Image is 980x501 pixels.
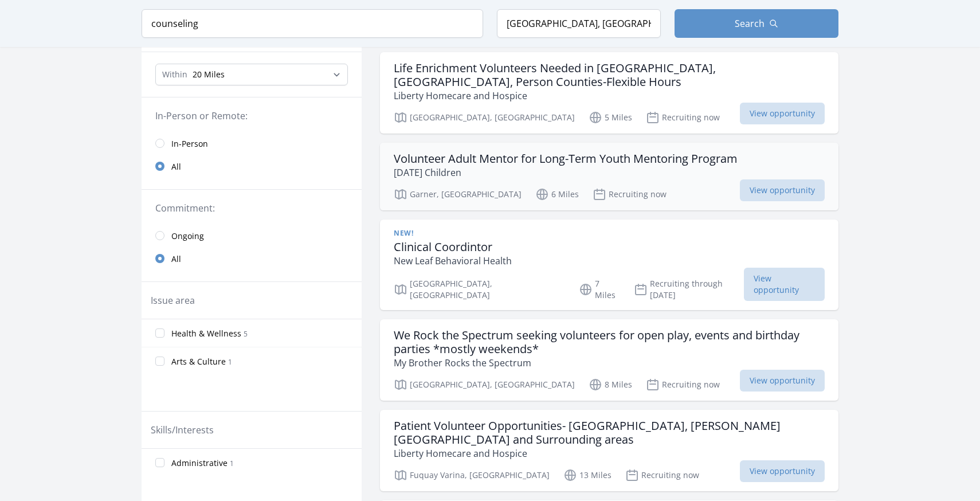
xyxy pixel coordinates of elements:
[579,278,620,301] p: 7 Miles
[171,457,228,469] span: Administrative
[634,278,744,301] p: Recruiting through [DATE]
[142,132,362,155] a: In-Person
[646,378,720,392] p: Recruiting now
[171,138,208,150] span: In-Person
[740,460,825,482] span: View opportunity
[380,220,838,310] a: New! Clinical Coordintor New Leaf Behavioral Health [GEOGRAPHIC_DATA], [GEOGRAPHIC_DATA] 7 Miles ...
[151,423,214,437] legend: Skills/Interests
[394,240,512,254] h3: Clinical Coordintor
[151,293,195,307] legend: Issue area
[142,224,362,247] a: Ongoing
[740,103,825,124] span: View opportunity
[394,468,550,482] p: Fuquay Varina, [GEOGRAPHIC_DATA]
[171,161,181,173] span: All
[380,143,838,210] a: Volunteer Adult Mentor for Long-Term Youth Mentoring Program [DATE] Children Garner, [GEOGRAPHIC_...
[394,187,522,201] p: Garner, [GEOGRAPHIC_DATA]
[394,111,575,124] p: [GEOGRAPHIC_DATA], [GEOGRAPHIC_DATA]
[394,89,825,103] p: Liberty Homecare and Hospice
[142,155,362,178] a: All
[155,328,164,338] input: Health & Wellness 5
[740,179,825,201] span: View opportunity
[740,370,825,392] span: View opportunity
[380,410,838,491] a: Patient Volunteer Opportunities- [GEOGRAPHIC_DATA], [PERSON_NAME][GEOGRAPHIC_DATA] and Surroundin...
[589,378,632,392] p: 8 Miles
[228,357,232,367] span: 1
[589,111,632,124] p: 5 Miles
[244,329,248,339] span: 5
[394,356,825,370] p: My Brother Rocks the Spectrum
[394,447,825,460] p: Liberty Homecare and Hospice
[155,458,164,467] input: Administrative 1
[675,9,838,38] button: Search
[593,187,667,201] p: Recruiting now
[625,468,699,482] p: Recruiting now
[142,9,483,38] input: Keyword
[171,328,241,339] span: Health & Wellness
[535,187,579,201] p: 6 Miles
[155,109,348,123] legend: In-Person or Remote:
[394,61,825,89] h3: Life Enrichment Volunteers Needed in [GEOGRAPHIC_DATA], [GEOGRAPHIC_DATA], Person Counties-Flexib...
[735,17,765,30] span: Search
[394,278,565,301] p: [GEOGRAPHIC_DATA], [GEOGRAPHIC_DATA]
[394,229,413,238] span: New!
[171,230,204,242] span: Ongoing
[394,152,738,166] h3: Volunteer Adult Mentor for Long-Term Youth Mentoring Program
[394,419,825,447] h3: Patient Volunteer Opportunities- [GEOGRAPHIC_DATA], [PERSON_NAME][GEOGRAPHIC_DATA] and Surroundin...
[142,247,362,270] a: All
[394,254,512,268] p: New Leaf Behavioral Health
[394,166,738,179] p: [DATE] Children
[563,468,611,482] p: 13 Miles
[744,268,825,301] span: View opportunity
[171,253,181,265] span: All
[230,459,234,468] span: 1
[155,64,348,85] select: Search Radius
[497,9,661,38] input: Location
[394,328,825,356] h3: We Rock the Spectrum seeking volunteers for open play, events and birthday parties *mostly weekends*
[646,111,720,124] p: Recruiting now
[380,319,838,401] a: We Rock the Spectrum seeking volunteers for open play, events and birthday parties *mostly weeken...
[380,52,838,134] a: Life Enrichment Volunteers Needed in [GEOGRAPHIC_DATA], [GEOGRAPHIC_DATA], Person Counties-Flexib...
[171,356,226,367] span: Arts & Culture
[394,378,575,392] p: [GEOGRAPHIC_DATA], [GEOGRAPHIC_DATA]
[155,357,164,366] input: Arts & Culture 1
[155,201,348,215] legend: Commitment:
